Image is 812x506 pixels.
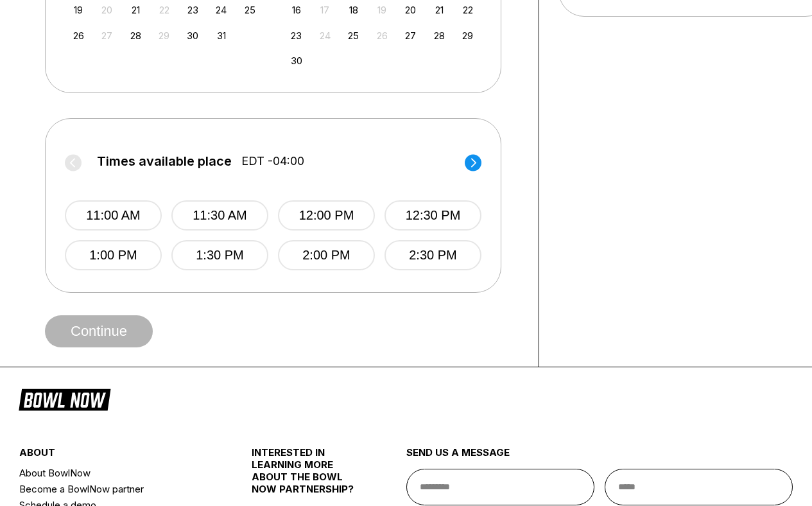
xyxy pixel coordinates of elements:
[70,27,87,44] div: Choose Sunday, October 26th, 2025
[212,1,230,19] div: Choose Friday, October 24th, 2025
[241,154,304,168] span: EDT -04:00
[155,27,173,44] div: Not available Wednesday, October 29th, 2025
[171,240,268,270] button: 1:30 PM
[98,1,116,19] div: Not available Monday, October 20th, 2025
[278,240,375,270] button: 2:00 PM
[431,1,448,19] div: Choose Friday, November 21st, 2025
[155,1,173,19] div: Not available Wednesday, October 22nd, 2025
[70,1,87,19] div: Choose Sunday, October 19th, 2025
[184,27,202,44] div: Choose Thursday, October 30th, 2025
[406,446,793,469] div: send us a message
[345,1,362,19] div: Choose Tuesday, November 18th, 2025
[127,1,144,19] div: Choose Tuesday, October 21st, 2025
[431,27,448,44] div: Choose Friday, November 28th, 2025
[278,200,375,231] button: 12:00 PM
[374,1,391,19] div: Not available Wednesday, November 19th, 2025
[374,27,391,44] div: Not available Wednesday, November 26th, 2025
[288,52,305,69] div: Choose Sunday, November 30th, 2025
[384,240,481,270] button: 2:30 PM
[402,1,419,19] div: Choose Thursday, November 20th, 2025
[459,1,476,19] div: Choose Saturday, November 22nd, 2025
[19,481,212,497] a: Become a BowlNow partner
[384,200,481,231] button: 12:30 PM
[252,446,368,505] div: INTERESTED IN LEARNING MORE ABOUT THE BOWL NOW PARTNERSHIP?
[288,1,305,19] div: Choose Sunday, November 16th, 2025
[316,1,334,19] div: Not available Monday, November 17th, 2025
[97,154,232,168] span: Times available place
[212,27,230,44] div: Choose Friday, October 31st, 2025
[65,200,162,231] button: 11:00 AM
[19,465,212,481] a: About BowlNow
[19,446,212,465] div: about
[345,27,362,44] div: Choose Tuesday, November 25th, 2025
[127,27,144,44] div: Choose Tuesday, October 28th, 2025
[171,200,268,231] button: 11:30 AM
[316,27,334,44] div: Not available Monday, November 24th, 2025
[288,27,305,44] div: Choose Sunday, November 23rd, 2025
[98,27,116,44] div: Not available Monday, October 27th, 2025
[65,240,162,270] button: 1:00 PM
[241,1,259,19] div: Choose Saturday, October 25th, 2025
[184,1,202,19] div: Choose Thursday, October 23rd, 2025
[459,27,476,44] div: Choose Saturday, November 29th, 2025
[402,27,419,44] div: Choose Thursday, November 27th, 2025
